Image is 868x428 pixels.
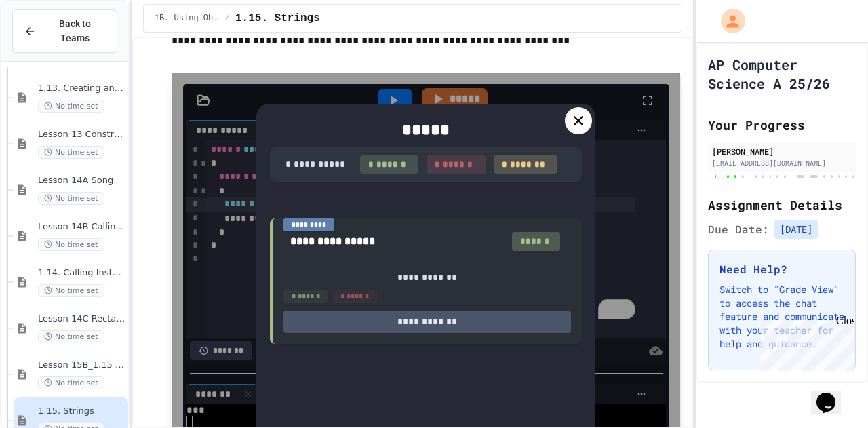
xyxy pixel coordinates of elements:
[38,100,104,113] span: No time set
[38,267,125,279] span: 1.14. Calling Instance Methods
[38,221,125,233] span: Lesson 14B Calling Methods with Parameters
[38,83,125,94] span: 1.13. Creating and Initializing Objects: Constructors
[707,5,749,37] div: My Account
[708,195,856,214] h2: Assignment Details
[38,146,104,159] span: No time set
[38,359,125,371] span: Lesson 15B_1.15 String Methods Demonstration
[225,13,230,24] span: /
[38,313,125,325] span: Lesson 14C Rectangle
[719,261,844,277] h3: Need Help?
[12,9,117,53] button: Back to Teams
[5,5,94,86] div: Chat with us now!Close
[712,145,852,157] div: [PERSON_NAME]
[708,55,856,93] h1: AP Computer Science A 25/26
[708,115,856,134] h2: Your Progress
[38,129,125,140] span: Lesson 13 Constructors
[708,221,769,237] span: Due Date:
[811,374,854,414] iframe: chat widget
[712,158,852,168] div: [EMAIL_ADDRESS][DOMAIN_NAME]
[38,192,104,205] span: No time set
[155,13,220,24] span: 1B. Using Objects and Methods
[755,315,854,372] iframe: chat widget
[38,175,125,187] span: Lesson 14A Song
[774,220,818,239] span: [DATE]
[38,238,104,251] span: No time set
[44,17,106,45] span: Back to Teams
[38,376,104,389] span: No time set
[38,284,104,297] span: No time set
[235,10,320,26] span: 1.15. Strings
[719,283,844,351] p: Switch to "Grade View" to access the chat feature and communicate with your teacher for help and ...
[38,406,125,417] span: 1.15. Strings
[38,330,104,343] span: No time set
